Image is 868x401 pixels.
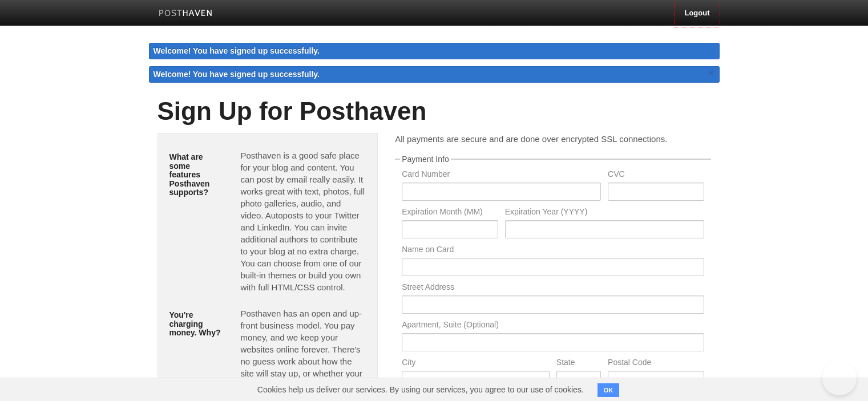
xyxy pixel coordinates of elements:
label: State [556,358,601,369]
p: Posthaven has an open and up-front business model. You pay money, and we keep your websites onlin... [240,307,366,391]
label: Expiration Year (YYYY) [505,208,704,218]
button: OK [597,383,620,397]
div: Welcome! You have signed up successfully. [149,43,720,59]
label: CVC [608,170,704,181]
h1: Sign Up for Posthaven [158,98,711,125]
iframe: Help Scout Beacon - Open [822,361,857,395]
label: Card Number [402,170,601,181]
span: Welcome! You have signed up successfully. [154,70,320,79]
span: Cookies help us deliver our services. By using our services, you agree to our use of cookies. [246,378,595,401]
label: Postal Code [608,358,704,369]
h5: You're charging money. Why? [169,311,224,337]
legend: Payment Info [400,155,451,163]
img: Posthaven-bar [159,10,213,18]
a: × [706,66,717,80]
h5: What are some features Posthaven supports? [169,153,224,197]
label: Apartment, Suite (Optional) [402,321,704,331]
p: All payments are secure and are done over encrypted SSL connections. [395,133,710,145]
label: Name on Card [402,245,704,256]
p: Posthaven is a good safe place for your blog and content. You can post by email really easily. It... [240,149,366,293]
label: Street Address [402,283,704,294]
label: City [402,358,550,369]
label: Expiration Month (MM) [402,208,498,218]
